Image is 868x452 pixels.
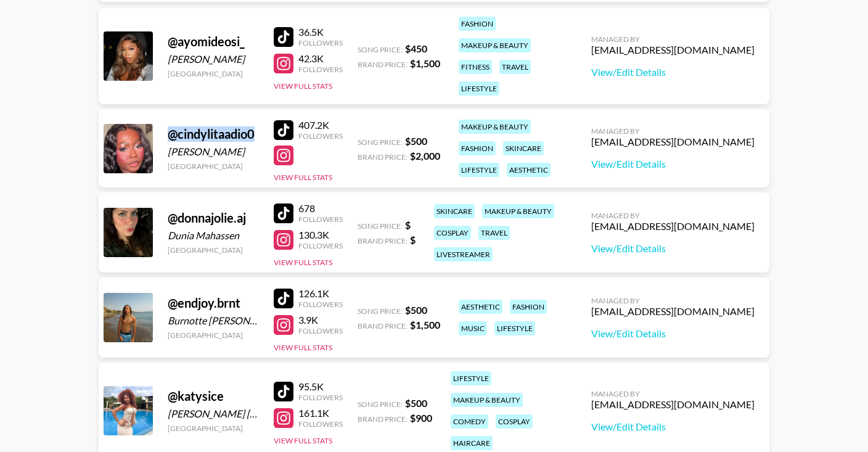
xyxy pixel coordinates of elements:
div: travel [478,226,510,240]
button: View Full Stats [274,81,332,91]
div: Followers [298,419,343,429]
button: View Full Stats [274,258,332,267]
div: 407.2K [298,119,343,131]
div: travel [499,60,531,74]
div: 678 [298,202,343,215]
div: lifestyle [459,81,499,96]
span: Brand Price: [358,152,407,162]
div: [EMAIL_ADDRESS][DOMAIN_NAME] [591,136,755,148]
div: [EMAIL_ADDRESS][DOMAIN_NAME] [591,305,755,318]
strong: $ 450 [405,43,427,54]
strong: $ [410,234,416,245]
div: cosplay [496,414,533,429]
div: Followers [298,215,343,224]
strong: $ 900 [410,412,432,424]
div: @ donnajolie.aj [168,210,259,226]
div: Managed By [591,296,755,305]
strong: $ 1,500 [410,319,440,331]
span: Brand Price: [358,236,407,245]
div: fitness [459,60,492,74]
div: @ ayomideosi_ [168,34,259,49]
div: [PERSON_NAME] [PERSON_NAME] [168,408,259,420]
strong: $ [405,219,411,231]
button: View Full Stats [274,436,332,445]
span: Song Price: [358,138,403,147]
a: View/Edit Details [591,242,755,255]
a: View/Edit Details [591,158,755,170]
div: 3.9K [298,314,343,326]
div: cosplay [434,226,471,240]
div: Managed By [591,126,755,136]
span: Brand Price: [358,321,407,331]
div: skincare [503,141,544,155]
div: [EMAIL_ADDRESS][DOMAIN_NAME] [591,398,755,411]
button: View Full Stats [274,173,332,182]
div: Followers [298,241,343,250]
div: makeup & beauty [482,204,554,218]
button: View Full Stats [274,343,332,352]
div: comedy [451,414,488,429]
div: [EMAIL_ADDRESS][DOMAIN_NAME] [591,44,755,56]
div: Followers [298,131,343,141]
div: [PERSON_NAME] [168,53,259,65]
div: [GEOGRAPHIC_DATA] [168,331,259,340]
div: 42.3K [298,52,343,65]
strong: $ 500 [405,397,427,409]
div: 36.5K [298,26,343,38]
a: View/Edit Details [591,327,755,340]
span: Brand Price: [358,414,407,424]
div: livestreamer [434,247,493,261]
div: 95.5K [298,380,343,393]
div: [GEOGRAPHIC_DATA] [168,162,259,171]
div: Managed By [591,35,755,44]
span: Song Price: [358,45,403,54]
span: Song Price: [358,221,403,231]
strong: $ 2,000 [410,150,440,162]
div: Followers [298,65,343,74]
div: @ katysice [168,388,259,404]
div: Followers [298,326,343,335]
span: Brand Price: [358,60,407,69]
div: aesthetic [507,163,551,177]
span: Song Price: [358,306,403,316]
div: makeup & beauty [459,38,531,52]
div: [GEOGRAPHIC_DATA] [168,424,259,433]
div: Followers [298,38,343,47]
strong: $ 500 [405,304,427,316]
div: [EMAIL_ADDRESS][DOMAIN_NAME] [591,220,755,232]
div: fashion [459,141,496,155]
a: View/Edit Details [591,66,755,78]
div: [PERSON_NAME] [168,146,259,158]
div: Dunia Mahassen [168,229,259,242]
div: aesthetic [459,300,502,314]
div: haircare [451,436,493,450]
div: Followers [298,393,343,402]
div: @ cindylitaadio0 [168,126,259,142]
div: [GEOGRAPHIC_DATA] [168,245,259,255]
div: @ endjoy.brnt [168,295,259,311]
div: makeup & beauty [459,120,531,134]
div: Managed By [591,211,755,220]
div: Managed By [591,389,755,398]
div: 126.1K [298,287,343,300]
a: View/Edit Details [591,421,755,433]
div: lifestyle [451,371,491,385]
div: 130.3K [298,229,343,241]
div: lifestyle [459,163,499,177]
div: Followers [298,300,343,309]
div: fashion [459,17,496,31]
div: [GEOGRAPHIC_DATA] [168,69,259,78]
strong: $ 1,500 [410,57,440,69]
div: lifestyle [494,321,535,335]
div: music [459,321,487,335]
div: 161.1K [298,407,343,419]
strong: $ 500 [405,135,427,147]
div: makeup & beauty [451,393,523,407]
div: fashion [510,300,547,314]
div: skincare [434,204,475,218]
span: Song Price: [358,400,403,409]
div: Burnotte [PERSON_NAME] [168,314,259,327]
